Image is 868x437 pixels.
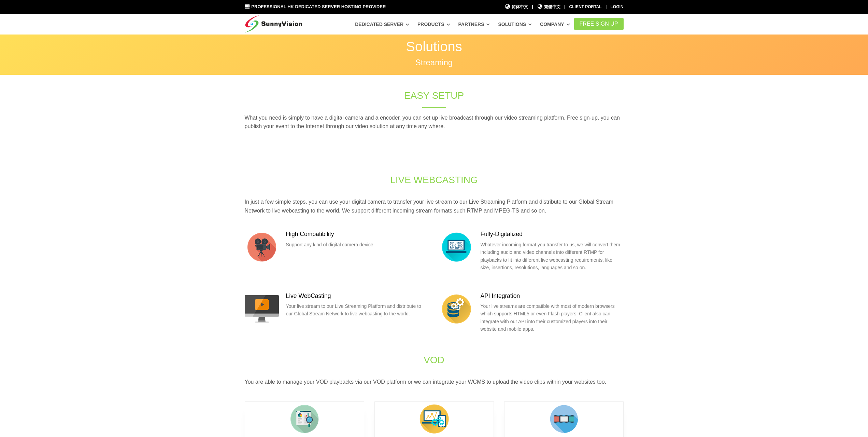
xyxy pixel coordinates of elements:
li: | [564,4,565,10]
a: Solutions [498,18,532,30]
p: In just a few simple steps, you can use your digital camera to transfer your live stream to our L... [245,197,624,215]
a: 繁體中文 [537,4,560,10]
p: What you need is simply to have a digital camera and a encoder, you can set up live broadcast thr... [245,113,624,131]
p: You are able to manage your VOD playbacks via our VOD platform or we can integrate your WCMS to u... [245,378,624,386]
h1: VOD [321,353,548,367]
a: Client Portal [569,4,602,9]
img: movie.png [547,402,581,436]
h3: API Integration [481,292,624,300]
p: Your live stream to our Live Streaming Platform and distribute to our Global Stream Network to li... [286,302,429,318]
h1: Easy Setup [321,89,548,102]
p: Solutions [245,40,624,53]
img: flat-chart-page.png [287,402,322,436]
img: flat-stat-mon.png [417,402,451,436]
li: | [532,4,533,10]
h3: High Compatibility [286,230,429,238]
img: flat-video-camera.png [245,230,279,264]
a: FREE Sign Up [574,18,624,30]
h3: Live WebCasting [286,292,429,300]
h3: Fully-Digitalized [481,230,624,238]
img: 007-video-player.png [245,292,279,326]
a: 简体中文 [505,4,528,10]
p: Support any kind of digital camera device [286,241,429,248]
a: Products [417,18,450,30]
a: Login [611,4,624,9]
a: Partners [458,18,490,30]
h1: Live Webcasting [321,173,548,187]
p: Your live streams are compatible with most of modern browsers which supports HTML5 or even Flash ... [481,302,624,333]
img: flat-database-cogs.png [439,292,473,326]
p: Whatever incoming format you transfer to us, we will convert them including audio and video chann... [481,241,624,272]
p: Streaming [245,58,624,67]
span: Professional HK Dedicated Server Hosting Provider [251,4,386,9]
a: Dedicated Server [355,18,409,30]
a: Company [540,18,570,30]
li: | [606,4,607,10]
img: flat-mon-code.png [439,230,473,264]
